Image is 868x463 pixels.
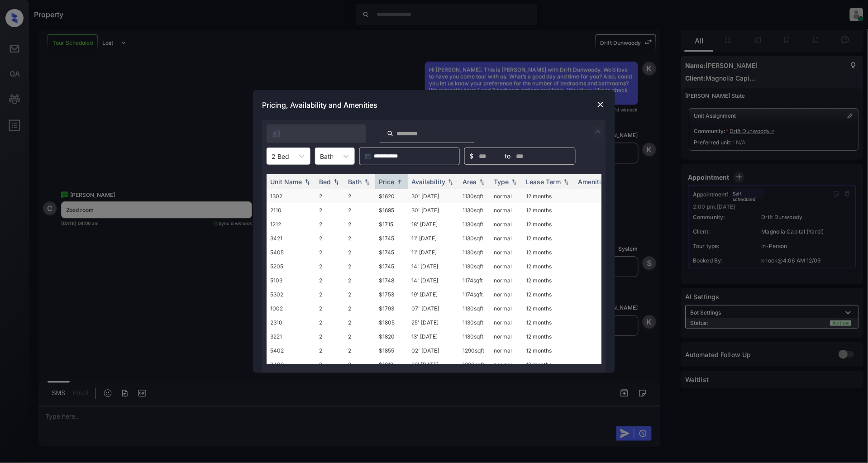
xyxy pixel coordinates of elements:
[459,273,490,287] td: 1174 sqft
[344,259,375,273] td: 2
[344,315,375,329] td: 2
[459,203,490,217] td: 1130 sqft
[408,344,459,358] td: 02' [DATE]
[408,273,459,287] td: 14' [DATE]
[375,217,408,231] td: $1715
[375,203,408,217] td: $1695
[522,273,574,287] td: 12 months
[315,273,344,287] td: 2
[315,231,344,245] td: 2
[267,329,315,344] td: 3221
[315,259,344,273] td: 2
[315,189,344,203] td: 2
[522,287,574,301] td: 12 months
[408,203,459,217] td: 30' [DATE]
[375,231,408,245] td: $1745
[522,315,574,329] td: 12 months
[267,189,315,203] td: 1302
[375,358,408,372] td: $1918
[593,126,604,137] img: icon-zuma
[267,203,315,217] td: 2110
[267,344,315,358] td: 5402
[459,189,490,203] td: 1130 sqft
[379,178,394,186] div: Price
[522,203,574,217] td: 12 months
[459,259,490,273] td: 1130 sqft
[490,259,522,273] td: normal
[267,287,315,301] td: 5302
[490,231,522,245] td: normal
[344,287,375,301] td: 2
[463,178,477,186] div: Area
[375,329,408,344] td: $1820
[562,179,571,185] img: sorting
[411,178,445,186] div: Availability
[522,231,574,245] td: 12 months
[387,129,394,138] img: icon-zuma
[510,179,519,185] img: sorting
[267,217,315,231] td: 1212
[375,287,408,301] td: $1753
[344,329,375,344] td: 2
[408,358,459,372] td: 26' [DATE]
[315,203,344,217] td: 2
[522,189,574,203] td: 12 months
[522,329,574,344] td: 12 months
[375,259,408,273] td: $1745
[522,245,574,259] td: 12 months
[315,217,344,231] td: 2
[578,178,608,186] div: Amenities
[490,358,522,372] td: normal
[408,329,459,344] td: 13' [DATE]
[490,287,522,301] td: normal
[332,179,341,185] img: sorting
[494,178,509,186] div: Type
[459,245,490,259] td: 1130 sqft
[344,358,375,372] td: 2
[408,315,459,329] td: 25' [DATE]
[490,273,522,287] td: normal
[459,358,490,372] td: 1290 sqft
[395,178,404,185] img: sorting
[408,217,459,231] td: 18' [DATE]
[267,301,315,315] td: 1002
[490,203,522,217] td: normal
[522,217,574,231] td: 12 months
[408,259,459,273] td: 14' [DATE]
[490,344,522,358] td: normal
[267,358,315,372] td: 3406
[315,315,344,329] td: 2
[408,189,459,203] td: 30' [DATE]
[459,231,490,245] td: 1130 sqft
[459,217,490,231] td: 1130 sqft
[319,178,331,186] div: Bed
[267,259,315,273] td: 5205
[459,301,490,315] td: 1130 sqft
[315,301,344,315] td: 2
[375,301,408,315] td: $1793
[408,287,459,301] td: 19' [DATE]
[315,358,344,372] td: 2
[490,245,522,259] td: normal
[344,245,375,259] td: 2
[490,301,522,315] td: normal
[267,231,315,245] td: 3421
[459,287,490,301] td: 1174 sqft
[477,179,486,185] img: sorting
[344,217,375,231] td: 2
[315,329,344,344] td: 2
[408,231,459,245] td: 11' [DATE]
[375,189,408,203] td: $1620
[469,151,473,161] span: $
[272,129,281,138] img: icon-zuma
[596,100,605,109] img: close
[459,344,490,358] td: 1290 sqft
[522,301,574,315] td: 12 months
[490,329,522,344] td: normal
[344,231,375,245] td: 2
[315,245,344,259] td: 2
[362,179,372,185] img: sorting
[375,245,408,259] td: $1745
[344,301,375,315] td: 2
[375,315,408,329] td: $1805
